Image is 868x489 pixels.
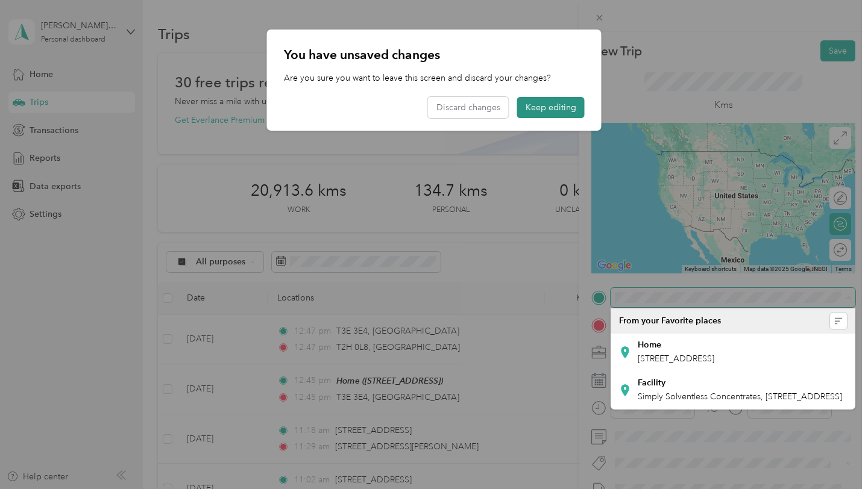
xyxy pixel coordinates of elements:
[638,378,665,388] strong: Facility
[638,354,714,364] span: [STREET_ADDRESS]
[619,316,721,326] span: From your Favorite places
[638,340,661,350] strong: Home
[800,422,868,489] iframe: Everlance-gr Chat Button Frame
[638,391,842,402] span: Simply Solventless Concentrates, [STREET_ADDRESS]
[284,46,585,63] p: You have unsaved changes
[428,97,509,118] button: Discard changes
[517,97,585,118] button: Keep editing
[284,72,585,84] p: Are you sure you want to leave this screen and discard your changes?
